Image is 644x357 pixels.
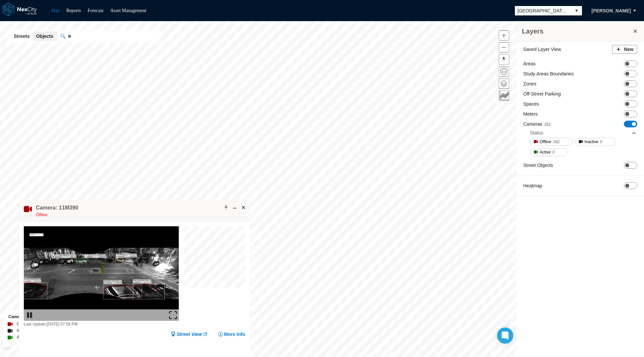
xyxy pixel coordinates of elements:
[17,320,28,327] label: Offline
[3,347,11,355] a: Mapbox homepage
[499,43,509,52] span: Zoom out
[523,111,538,117] label: Meters
[25,311,34,319] img: play
[177,331,202,338] span: Street View
[110,8,147,13] a: Asset Management
[24,321,179,328] div: Last Update: [DATE] 07:58 PM
[600,138,602,145] span: 0
[523,80,536,87] label: Zones
[624,46,634,53] span: New
[169,311,177,319] img: expand
[530,148,568,156] button: Active0
[553,138,559,145] span: 162
[592,7,631,14] span: [PERSON_NAME]
[552,149,555,156] span: 0
[36,213,47,217] span: Offline
[540,149,551,156] span: Active
[36,204,78,218] div: Double-click to make header text selectable
[544,122,551,127] span: 162
[499,54,509,65] button: Reset bearing to north
[523,101,539,107] label: Spaces
[499,66,509,77] button: Home
[523,91,561,97] label: Off-Street Parking
[523,182,542,189] label: Heatmap
[523,46,561,53] label: Saved Layer View
[530,138,573,146] button: Offline162
[523,162,553,169] label: Street Objects
[10,32,33,41] button: Streets
[585,5,638,16] button: [PERSON_NAME]
[571,6,582,15] button: select
[523,121,551,128] label: Cameras
[17,327,31,334] label: Inactive
[523,70,574,77] label: Study Areas Boundaries
[33,32,56,41] button: Objects
[540,138,551,145] span: Offline
[522,26,632,36] h3: Layers
[36,204,78,212] h4: Double-click to make header text selectable
[499,42,509,53] button: Zoom out
[8,313,66,320] div: Cameras
[24,226,179,321] img: video
[17,334,28,341] label: Active
[585,138,598,145] span: Inactive
[518,7,569,14] span: [GEOGRAPHIC_DATA][PERSON_NAME]
[224,331,245,338] span: More Info
[66,8,81,13] a: Reports
[530,128,637,138] div: Status
[88,8,103,13] a: Forecast
[36,33,53,40] span: Objects
[575,138,615,146] button: Inactive0
[530,129,543,136] div: Status
[51,8,60,13] a: Map
[14,33,30,40] span: Streets
[171,331,208,338] a: Street View
[184,226,249,291] canvas: Map
[499,78,509,89] button: Layers management
[499,30,509,41] button: Zoom in
[499,31,509,40] span: Zoom in
[523,60,536,67] label: Areas
[612,45,637,54] button: New
[499,91,509,101] button: Key metrics
[218,331,245,338] button: More Info
[499,55,509,64] span: Reset bearing to north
